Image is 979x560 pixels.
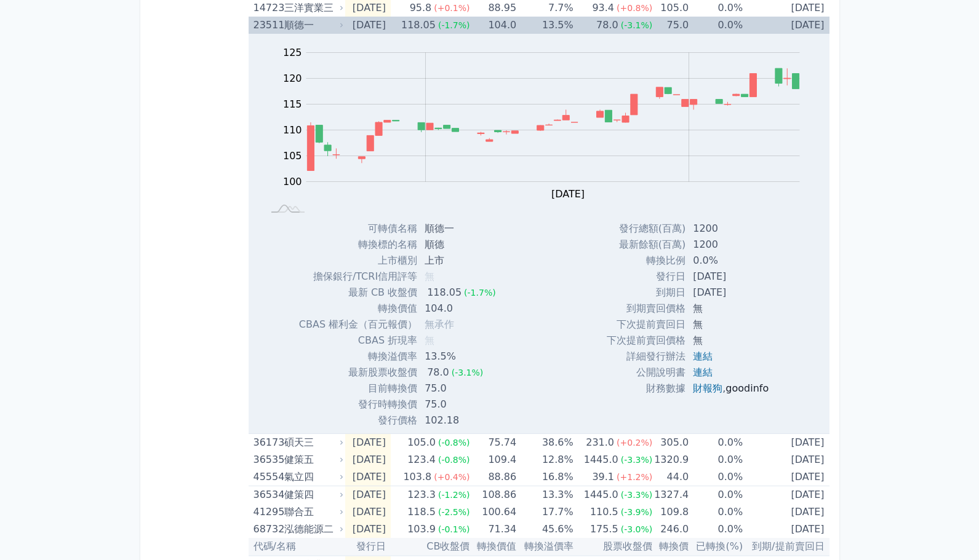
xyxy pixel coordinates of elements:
td: 12.8% [516,451,573,468]
td: 上市櫃別 [299,253,417,269]
td: 上市 [417,253,506,269]
td: 下次提前賣回日 [607,317,685,333]
div: 順德一 [284,17,341,34]
td: 無 [685,333,778,349]
td: 0.0% [689,451,743,468]
a: 連結 [693,366,713,378]
div: 碩天三 [284,434,341,451]
td: 財務數據 [607,381,685,396]
td: 無 [685,317,778,333]
td: 75.0 [652,17,689,34]
td: 無 [685,301,778,317]
td: [DATE] [345,17,391,34]
td: [DATE] [685,269,778,285]
td: 13.5% [417,349,506,365]
div: 39.1 [589,468,617,486]
span: (-3.9%) [621,507,653,517]
tspan: 100 [283,176,302,187]
span: (-1.7%) [438,20,470,30]
td: [DATE] [743,434,829,452]
td: 順德 [417,237,506,253]
span: (-3.3%) [621,455,653,465]
tspan: 115 [283,98,302,110]
td: 109.8 [652,503,689,521]
td: 轉換標的名稱 [299,237,417,253]
div: 118.05 [425,285,464,301]
td: 1320.9 [652,451,689,468]
div: 110.5 [588,503,621,521]
td: 75.0 [417,396,506,412]
td: 0.0% [689,434,743,452]
td: [DATE] [345,486,391,504]
td: 轉換比例 [607,253,685,269]
div: 78.0 [425,365,452,381]
div: 103.9 [405,521,438,538]
td: 擔保銀行/TCRI信用評等 [299,269,417,285]
th: 發行日 [345,538,391,556]
th: 轉換溢價率 [516,538,573,556]
span: (-0.1%) [438,524,470,534]
td: 公開說明書 [607,365,685,381]
td: 轉換溢價率 [299,349,417,365]
td: 0.0% [689,486,743,504]
span: (-3.0%) [621,524,653,534]
td: 可轉債名稱 [299,221,417,237]
td: 246.0 [652,521,689,538]
div: 聯合五 [284,503,341,521]
span: (+0.2%) [617,438,652,448]
td: 1327.4 [652,486,689,504]
td: 71.34 [470,521,516,538]
div: 45554 [254,468,282,486]
td: 到期賣回價格 [607,301,685,317]
span: 無 [425,270,434,282]
td: [DATE] [345,521,391,538]
td: 目前轉換價 [299,381,417,396]
td: 305.0 [652,434,689,452]
td: 到期日 [607,285,685,301]
td: [DATE] [345,468,391,486]
td: 1200 [685,221,778,237]
td: [DATE] [743,503,829,521]
div: 103.8 [401,468,434,486]
a: 財報狗 [693,382,722,394]
td: 100.64 [470,503,516,521]
td: 0.0% [689,521,743,538]
span: (+0.8%) [617,3,652,13]
td: 108.86 [470,486,516,504]
td: [DATE] [345,503,391,521]
div: 健策五 [284,451,341,468]
g: Series [307,68,799,170]
div: 105.0 [405,434,438,451]
a: goodinfo [725,382,769,394]
td: 75.74 [470,434,516,452]
span: (-2.5%) [438,507,470,517]
td: 44.0 [652,468,689,486]
tspan: 110 [283,124,302,136]
td: [DATE] [345,434,391,452]
td: 最新 CB 收盤價 [299,285,417,301]
th: 到期/提前賣回日 [743,538,829,556]
td: 17.7% [516,503,573,521]
th: 股票收盤價 [573,538,653,556]
div: 118.5 [405,503,438,521]
div: 68732 [254,521,282,538]
g: Chart [277,47,818,200]
td: 詳細發行辦法 [607,349,685,365]
span: (-3.3%) [621,490,653,500]
div: 78.0 [594,17,621,34]
div: 1445.0 [581,486,621,503]
span: (+0.1%) [434,3,470,13]
div: 36535 [254,451,282,468]
div: 36534 [254,486,282,503]
a: 連結 [693,350,713,362]
td: 104.0 [417,301,506,317]
td: [DATE] [743,521,829,538]
td: 45.6% [516,521,573,538]
td: 發行時轉換價 [299,396,417,412]
th: 代碼/名稱 [249,538,346,556]
td: 109.4 [470,451,516,468]
span: (-0.8%) [438,455,470,465]
div: 123.4 [405,451,438,468]
td: 發行總額(百萬) [607,221,685,237]
td: [DATE] [743,17,829,34]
